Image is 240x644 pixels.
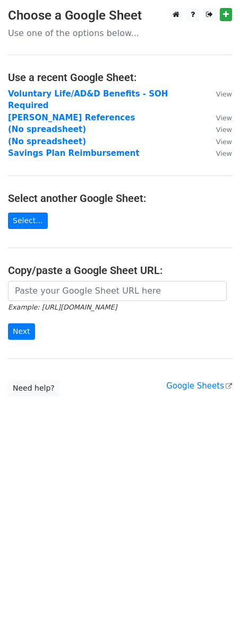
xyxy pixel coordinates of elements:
h4: Select another Google Sheet: [8,192,232,205]
small: Example: [URL][DOMAIN_NAME] [8,303,117,311]
p: Use one of the options below... [8,28,232,39]
a: Need help? [8,380,59,396]
h3: Choose a Google Sheet [8,8,232,23]
small: View [216,149,232,157]
a: View [205,148,232,158]
a: [PERSON_NAME] References [8,113,135,122]
small: View [216,114,232,122]
small: View [216,126,232,134]
a: View [205,113,232,122]
h4: Use a recent Google Sheet: [8,71,232,84]
a: Google Sheets [166,381,232,391]
a: Select... [8,213,48,229]
input: Paste your Google Sheet URL here [8,281,227,301]
a: View [205,125,232,134]
input: Next [8,323,35,340]
a: View [205,137,232,146]
a: Savings Plan Reimbursement [8,148,140,158]
h4: Copy/paste a Google Sheet URL: [8,264,232,277]
a: (No spreadsheet) [8,137,86,146]
a: (No spreadsheet) [8,125,86,134]
a: Voluntary Life/AD&D Benefits - SOH Required [8,89,168,111]
small: View [216,90,232,98]
a: View [205,89,232,99]
small: View [216,138,232,146]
